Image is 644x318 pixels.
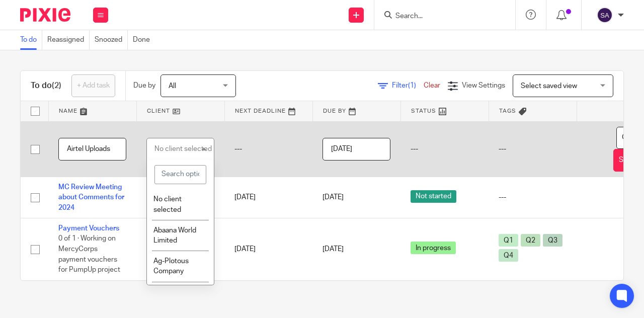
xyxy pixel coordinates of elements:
td: Tulima Solar Limited [136,177,224,218]
td: --- [224,121,312,177]
span: Abaana World Limited [153,227,196,245]
span: Ag-Plotous Company [153,258,189,275]
span: 0 of 1 · Working on MercyCorps payment vouchers for PumpUp project [58,235,120,274]
span: Select saved view [521,83,577,90]
p: Due by [133,81,155,91]
span: [DATE] [323,194,344,201]
span: (1) [408,82,416,89]
td: Tulima Solar Limited [136,218,224,280]
img: svg%3E [597,7,613,23]
span: Q1 [499,234,518,247]
span: (2) [52,82,61,90]
span: Not started [411,190,456,203]
img: Pixie [20,8,70,22]
a: Done [133,30,155,50]
span: Filter [392,82,424,89]
span: In progress [411,242,456,254]
input: Pick a date [323,138,390,161]
span: Tags [499,108,516,114]
a: Reassigned [47,30,90,50]
span: [DATE] [323,246,344,253]
span: Q4 [499,249,518,262]
td: --- [489,121,577,177]
td: --- [400,121,489,177]
td: [DATE] [224,177,312,218]
a: Payment Vouchers [58,225,119,232]
input: Search [394,12,485,21]
div: No client selected [154,145,212,152]
a: MC Review Meeting about Comments for 2024 [58,184,124,211]
span: No client selected [153,196,182,213]
div: --- [499,192,567,202]
a: To do [20,30,42,50]
h1: To do [31,81,61,91]
span: Q2 [521,234,540,247]
span: Q3 [543,234,562,247]
a: Clear [424,82,440,89]
input: Task name [58,138,126,161]
td: [DATE] [224,218,312,280]
a: + Add task [71,74,115,97]
a: Snoozed [95,30,128,50]
span: All [169,83,176,90]
span: View Settings [462,82,505,89]
input: Search options... [154,165,206,184]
